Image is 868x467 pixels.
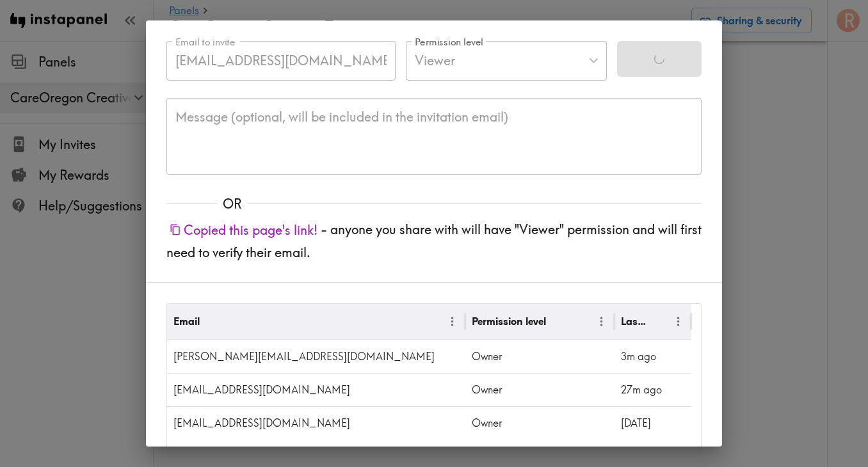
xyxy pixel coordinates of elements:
label: Permission level [415,35,483,49]
div: vinhb@rwest.com [167,373,465,406]
div: Owner [465,373,615,406]
div: Owner [465,406,615,439]
button: Sort [201,312,221,331]
div: Last Viewed [621,315,648,328]
span: 27m ago [621,383,662,396]
button: Sort [547,312,567,331]
div: rachaell@rwest.com [167,340,465,373]
span: 3m ago [621,350,656,363]
span: OR [217,195,248,213]
div: Permission level [472,315,546,328]
button: Menu [668,312,688,331]
textarea: To enrich screen reader interactions, please activate Accessibility in Grammarly extension settings [175,108,693,164]
button: Menu [591,312,611,331]
div: Email [173,315,200,328]
div: - anyone you share with will have "Viewer" permission and will first need to verify their email. [146,213,722,282]
div: Owner [465,340,615,373]
label: Email to invite [175,35,235,49]
button: Copied this page's link! [166,216,321,244]
button: Sort [649,312,669,331]
div: Viewer [406,41,607,81]
span: [DATE] [621,416,651,429]
button: Menu [442,312,462,331]
div: jessab@rwest.com [167,406,465,439]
